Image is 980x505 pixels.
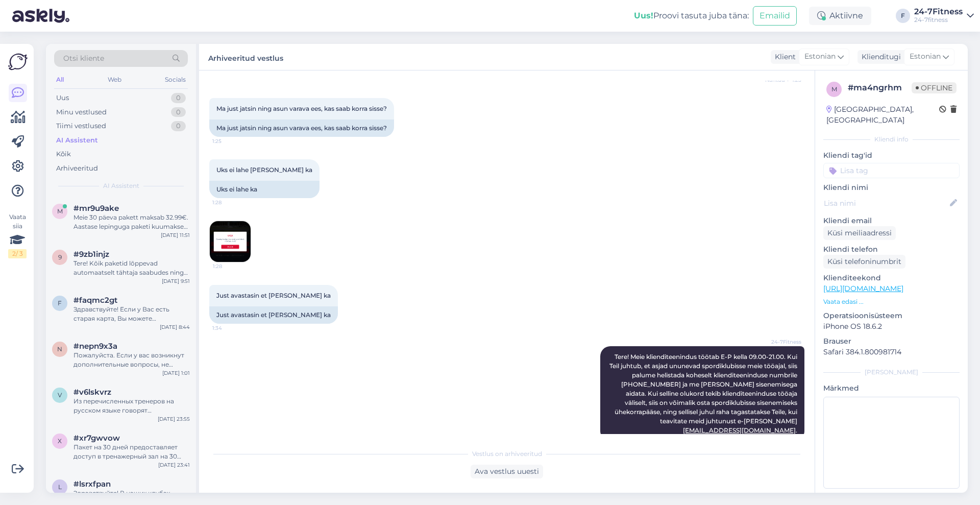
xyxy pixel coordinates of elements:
div: Proovi tasuta juba täna: [634,10,749,22]
b: Uus! [634,11,653,20]
span: x [58,437,62,445]
div: Здравствуйте! Если у Вас есть старая карта, Вы можете использовать ее для входа в спортивный клуб... [73,305,190,323]
div: [DATE] 23:41 [158,461,190,469]
span: f [58,299,62,307]
span: #9zb1injz [73,250,109,259]
span: m [831,85,837,93]
div: Пакет на 30 дней предоставляет доступ в тренажерный зал на 30 дней подряд без контракта. Доступ о... [73,443,190,461]
p: iPhone OS 18.6.2 [823,321,960,332]
span: 9 [58,253,62,261]
div: 0 [171,107,186,117]
div: Meie 30 päeva pakett maksab 32.99€. Aastase lepinguga paketi kuumakse on 20.99€. [73,213,190,231]
button: Emailid [753,6,797,26]
img: Attachment [210,221,251,262]
span: #mr9u9ake [73,204,119,213]
div: [DATE] 8:44 [160,323,190,331]
img: Askly Logo [8,52,28,71]
div: Küsi telefoninumbrit [823,255,905,269]
a: 24-7Fitness24-7fitness [914,8,974,24]
span: m [57,207,63,215]
span: 24-7Fitness [763,338,801,346]
span: Vestlus on arhiveeritud [472,449,542,459]
div: Just avastasin et [PERSON_NAME] ka [209,306,338,324]
div: Arhiveeritud [56,163,98,174]
span: #nepn9x3a [73,342,117,351]
p: Kliendi nimi [823,182,960,193]
div: Kliendi info [823,135,960,144]
div: 2 / 3 [8,249,27,258]
div: 0 [171,121,186,131]
input: Lisa nimi [824,198,948,209]
div: Aktiivne [809,7,871,25]
div: Küsi meiliaadressi [823,226,896,240]
span: Otsi kliente [63,53,104,64]
p: Brauser [823,336,960,347]
div: [DATE] 11:51 [161,231,190,239]
div: Minu vestlused [56,107,107,117]
div: 24-7fitness [914,16,963,24]
span: n [57,345,62,353]
a: [URL][DOMAIN_NAME] [823,284,903,293]
p: Klienditeekond [823,273,960,283]
span: #v6lskvrz [73,388,111,397]
p: Operatsioonisüsteem [823,310,960,321]
div: Ava vestlus uuesti [471,465,543,478]
a: [EMAIL_ADDRESS][DOMAIN_NAME] [683,426,796,434]
div: Web [106,73,124,86]
div: 24-7Fitness [914,8,963,16]
span: 1:28 [212,199,251,206]
div: Ma just jatsin ning asun varava ees, kas saab korra sisse? [209,119,394,137]
div: Uks ei lahe ka [209,181,320,198]
div: Tere! Kõik paketid lõppevad automaatselt tähtaja saabudes ning edasi ei pikene. Kui on soov treen... [73,259,190,277]
p: Kliendi email [823,215,960,226]
div: 0 [171,93,186,103]
span: #lsrxfpan [73,479,111,489]
div: Socials [163,73,188,86]
span: Uks ei lahe [PERSON_NAME] ka [216,166,312,174]
p: Märkmed [823,383,960,394]
div: Vaata siia [8,212,27,258]
span: #faqmc2gt [73,296,117,305]
span: Just avastasin et [PERSON_NAME] ka [216,292,331,299]
span: Ma just jatsin ning asun varava ees, kas saab korra sisse? [216,105,387,112]
input: Lisa tag [823,163,960,178]
span: Tere! Meie klienditeenindus töötab E-P kella 09.00-21.00. Kui Teil juhtub, et asjad ununevad spor... [609,353,799,434]
div: [DATE] 9:51 [162,277,190,285]
div: [DATE] 23:55 [158,415,190,423]
span: l [58,483,62,491]
span: Estonian [910,51,941,62]
span: Estonian [804,51,836,62]
p: Kliendi telefon [823,244,960,255]
div: All [54,73,66,86]
span: AI Assistent [103,181,139,190]
div: Kõik [56,149,71,159]
div: F [896,9,910,23]
div: Klient [771,52,796,62]
div: Пожалуйста. Если у вас возникнут дополнительные вопросы, не стесняйтесь обращаться. [73,351,190,369]
div: Tiimi vestlused [56,121,106,131]
p: Safari 384.1.800981714 [823,347,960,357]
div: [DATE] 1:01 [162,369,190,377]
span: 1:25 [212,137,251,145]
div: Klienditugi [857,52,901,62]
span: 1:34 [212,324,251,332]
span: Offline [912,82,957,93]
div: Uus [56,93,69,103]
div: [GEOGRAPHIC_DATA], [GEOGRAPHIC_DATA] [826,104,939,126]
span: #xr7gwvow [73,434,120,443]
div: # ma4ngrhm [848,82,912,94]
span: v [58,391,62,399]
p: Vaata edasi ... [823,297,960,306]
div: [PERSON_NAME] [823,368,960,377]
label: Arhiveeritud vestlus [208,50,283,64]
span: 1:28 [213,262,251,270]
p: Kliendi tag'id [823,150,960,161]
div: AI Assistent [56,135,98,146]
div: Из перечисленных тренеров на русском языке говорят [PERSON_NAME] и [PERSON_NAME]. [73,397,190,415]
